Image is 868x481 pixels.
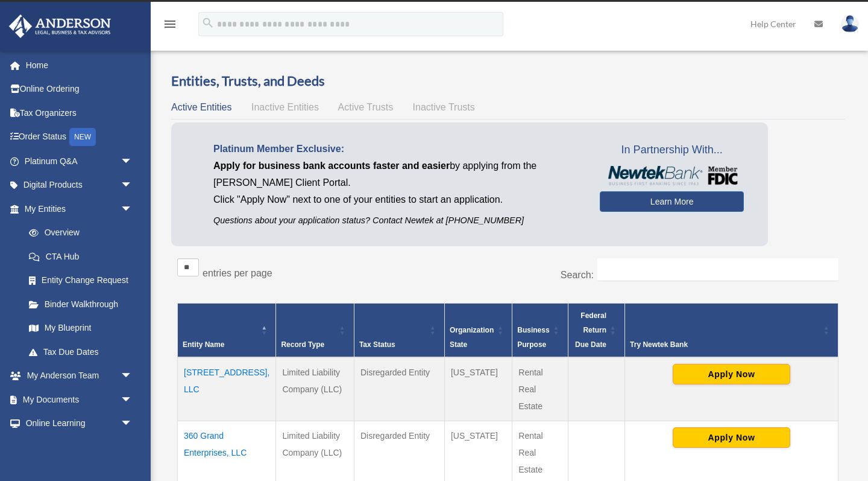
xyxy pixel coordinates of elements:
td: Rental Real Estate [512,357,568,421]
th: Entity Name: Activate to invert sorting [178,303,276,357]
span: Inactive Entities [251,102,319,112]
p: Questions about your application status? Contact Newtek at [PHONE_NUMBER] [213,213,582,228]
span: Active Entities [171,102,231,112]
i: search [201,16,215,30]
div: Try Newtek Bank [630,337,820,352]
a: menu [163,21,177,31]
a: Home [8,53,151,77]
a: Binder Walkthrough [17,292,145,316]
span: Entity Name [183,340,224,349]
a: Online Ordering [8,77,151,101]
a: Entity Change Request [17,269,145,293]
td: Limited Liability Company (LLC) [276,357,354,421]
a: Platinum Q&Aarrow_drop_down [8,149,151,173]
p: Platinum Member Exclusive: [213,141,582,158]
a: My Entitiesarrow_drop_down [8,197,145,221]
span: Active Trusts [338,102,394,112]
span: arrow_drop_down [121,387,145,412]
a: Digital Productsarrow_drop_down [8,173,151,197]
span: arrow_drop_down [121,412,145,436]
a: Tax Due Dates [17,340,145,364]
p: Click "Apply Now" next to one of your entities to start an application. [213,191,582,208]
button: Apply Now [673,364,790,384]
span: Inactive Trusts [413,102,475,112]
span: arrow_drop_down [121,197,145,221]
span: Federal Return Due Date [575,311,606,349]
a: Overview [17,221,139,245]
a: Learn More [600,191,744,212]
span: arrow_drop_down [121,435,145,460]
th: Try Newtek Bank : Activate to sort [625,303,838,357]
th: Federal Return Due Date: Activate to sort [568,303,624,357]
span: arrow_drop_down [121,149,145,174]
img: User Pic [841,15,859,33]
span: In Partnership With... [600,141,744,160]
span: arrow_drop_down [121,364,145,389]
h3: Entities, Trusts, and Deeds [171,72,844,91]
a: My Blueprint [17,316,145,340]
img: Anderson Advisors Platinum Portal [5,14,115,38]
span: Record Type [281,340,324,349]
a: CTA Hub [17,244,145,269]
td: Disregarded Entity [354,357,444,421]
div: NEW [69,128,96,146]
th: Record Type: Activate to sort [276,303,354,357]
span: Apply for business bank accounts faster and easier [213,161,450,171]
button: Apply Now [673,427,790,448]
a: Billingarrow_drop_down [8,435,151,459]
a: My Anderson Teamarrow_drop_down [8,364,151,388]
span: Business Purpose [517,326,549,349]
span: Tax Status [359,340,395,349]
span: arrow_drop_down [121,173,145,198]
label: Search: [561,270,594,280]
a: My Documentsarrow_drop_down [8,387,151,412]
div: close [857,2,865,9]
th: Organization State: Activate to sort [444,303,512,357]
th: Tax Status: Activate to sort [354,303,444,357]
img: NewtekBankLogoSM.png [606,166,738,185]
th: Business Purpose: Activate to sort [512,303,568,357]
td: [US_STATE] [444,357,512,421]
a: Order StatusNEW [8,125,151,150]
a: Tax Organizers [8,101,151,125]
i: menu [163,17,177,31]
span: Organization State [450,326,494,349]
label: entries per page [203,268,272,278]
p: by applying from the [PERSON_NAME] Client Portal. [213,158,582,191]
td: [STREET_ADDRESS], LLC [178,357,276,421]
a: Online Learningarrow_drop_down [8,412,151,436]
